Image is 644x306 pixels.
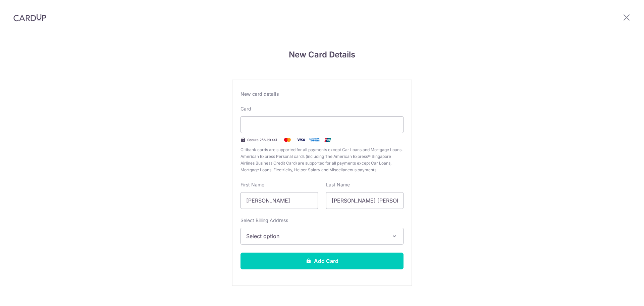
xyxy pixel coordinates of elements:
span: Citibank cards are supported for all payments except Car Loans and Mortgage Loans. American Expre... [240,146,404,173]
h4: New Card Details [232,49,412,61]
img: CardUp [13,13,46,21]
label: Card [240,105,251,112]
img: Mastercard [281,136,294,144]
label: Last Name [326,181,350,188]
button: Add Card [240,253,404,269]
label: First Name [240,181,264,188]
input: Cardholder First Name [240,192,318,209]
iframe: To enrich screen reader interactions, please activate Accessibility in Grammarly extension settings [246,121,398,129]
img: Visa [294,136,308,144]
div: New card details [240,91,404,97]
img: .alt.amex [308,136,321,144]
button: Select option [240,228,404,245]
span: Select option [246,232,386,240]
img: .alt.unionpay [321,136,334,144]
iframe: Opens a widget where you can find more information [601,286,637,303]
input: Cardholder Last Name [326,192,404,209]
label: Select Billing Address [240,217,288,224]
span: Secure 256-bit SSL [247,137,278,142]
